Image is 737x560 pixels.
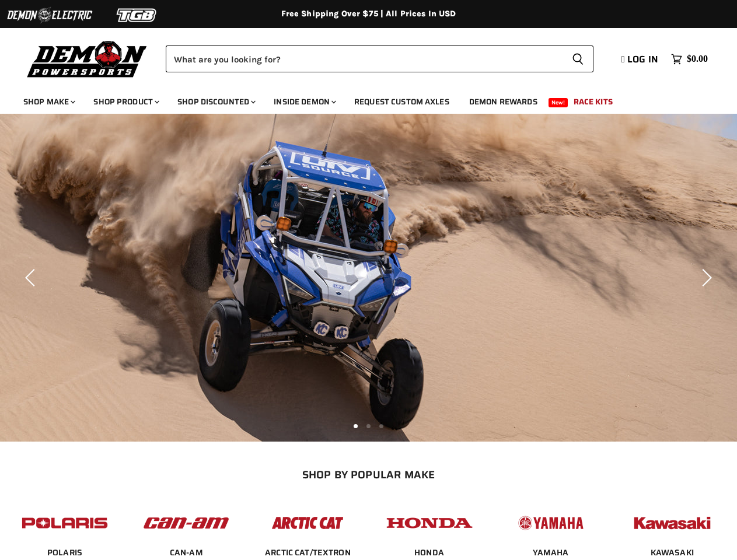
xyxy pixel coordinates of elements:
[262,505,353,541] img: POPULAR_MAKE_logo_3_027535af-6171-4c5e-a9bc-f0eccd05c5d6.jpg
[384,505,475,541] img: POPULAR_MAKE_logo_4_4923a504-4bac-4306-a1be-165a52280178.jpg
[265,547,351,559] span: ARCTIC CAT/TEXTRON
[265,90,343,114] a: Inside Demon
[651,547,694,559] span: KAWASAKI
[19,505,110,541] img: POPULAR_MAKE_logo_2_dba48cf1-af45-46d4-8f73-953a0f002620.jpg
[414,547,444,559] span: HONDA
[47,547,82,559] span: POLARIS
[23,38,151,79] img: Demon Powersports
[15,468,723,481] h2: SHOP BY POPULAR MAKE
[460,90,546,114] a: Demon Rewards
[166,45,593,72] form: Product
[665,51,714,68] a: $0.00
[85,90,166,114] a: Shop Product
[15,90,82,114] a: Shop Make
[15,85,705,114] ul: Main menu
[354,424,358,428] li: Page dot 1
[549,98,568,107] span: New!
[366,424,371,428] li: Page dot 2
[379,424,383,428] li: Page dot 3
[693,266,717,289] button: Next
[47,547,82,558] a: POLARIS
[651,547,694,558] a: KAWASAKI
[616,54,665,65] a: Log in
[563,45,593,72] button: Search
[533,547,569,559] span: YAMAHA
[20,266,44,289] button: Previous
[533,547,569,558] a: YAMAHA
[505,505,596,541] img: POPULAR_MAKE_logo_5_20258e7f-293c-4aac-afa8-159eaa299126.jpg
[141,505,232,541] img: POPULAR_MAKE_logo_1_adc20308-ab24-48c4-9fac-e3c1a623d575.jpg
[565,90,621,114] a: Race Kits
[170,547,203,558] a: CAN-AM
[93,4,181,26] img: TGB Logo 2
[687,54,708,65] span: $0.00
[166,45,563,72] input: Search
[265,547,351,558] a: ARCTIC CAT/TEXTRON
[414,547,444,558] a: HONDA
[169,90,263,114] a: Shop Discounted
[345,90,458,114] a: Request Custom Axles
[170,547,203,559] span: CAN-AM
[6,4,93,26] img: Demon Electric Logo 2
[627,505,718,541] img: POPULAR_MAKE_logo_6_76e8c46f-2d1e-4ecc-b320-194822857d41.jpg
[627,52,658,66] span: Log in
